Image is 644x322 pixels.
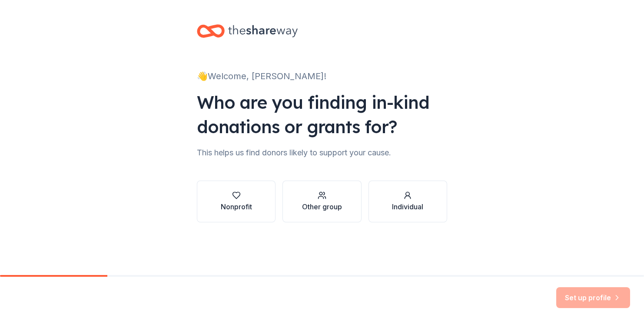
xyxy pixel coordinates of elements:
[282,181,361,222] button: Other group
[197,69,447,83] div: 👋 Welcome, [PERSON_NAME]!
[221,201,252,212] div: Nonprofit
[197,181,276,222] button: Nonprofit
[197,146,447,160] div: This helps us find donors likely to support your cause.
[368,181,447,222] button: Individual
[197,90,447,139] div: Who are you finding in-kind donations or grants for?
[392,201,423,212] div: Individual
[302,201,342,212] div: Other group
